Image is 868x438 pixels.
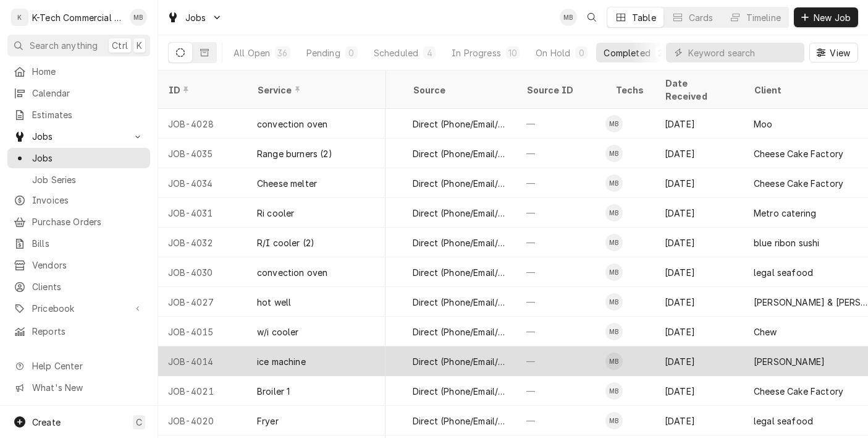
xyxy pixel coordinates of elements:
div: K [11,9,28,26]
div: MB [560,9,577,26]
div: legal seafood [754,414,813,427]
div: [DATE] [655,139,744,168]
div: MB [605,115,623,132]
div: [DATE] [655,228,744,257]
div: MB [605,323,623,340]
div: — [516,198,605,228]
div: Direct (Phone/Email/etc.) [413,414,507,427]
span: K [137,39,142,52]
div: Mehdi Bazidane's Avatar [605,353,623,370]
a: Vendors [7,255,150,275]
div: JOB-4030 [158,257,247,287]
div: convection oven [257,266,327,279]
div: [DATE] [655,317,744,346]
span: Job Series [32,173,144,186]
div: Direct (Phone/Email/etc.) [413,266,507,279]
div: — [516,317,605,346]
div: Direct (Phone/Email/etc.) [413,118,507,131]
span: Home [32,65,144,78]
div: [DATE] [655,257,744,287]
span: C [136,416,142,429]
div: MB [605,174,623,192]
span: Jobs [32,152,144,165]
div: Range burners (2) [257,147,332,160]
div: Cheese Cake Factory [754,147,843,160]
div: ID [168,84,235,97]
input: Keyword search [688,43,798,62]
span: Calendar [32,87,144,100]
div: Mehdi Bazidane's Avatar [605,174,623,192]
div: MB [130,9,147,26]
div: — [516,139,605,168]
div: JOB-4015 [158,317,247,346]
div: JOB-4020 [158,406,247,436]
div: R/I cooler (2) [257,236,314,249]
div: — [516,228,605,257]
a: Home [7,61,150,82]
div: Mehdi Bazidane's Avatar [605,382,623,400]
button: New Job [794,7,858,27]
div: [DATE] [655,109,744,139]
div: JOB-4027 [158,287,247,317]
div: Mehdi Bazidane's Avatar [130,9,147,26]
span: Jobs [185,11,206,24]
div: JOB-4021 [158,376,247,406]
div: MB [605,353,623,370]
span: Pricebook [32,302,125,315]
div: w/i cooler [257,325,299,338]
div: JOB-4014 [158,346,247,376]
div: 22 [658,46,668,59]
span: Help Center [32,359,143,372]
div: On Hold [536,46,570,59]
span: New Job [811,11,853,24]
div: MB [605,293,623,311]
span: Clients [32,280,144,293]
div: Direct (Phone/Email/etc.) [413,355,507,368]
div: Timeline [746,11,781,24]
div: Source ID [526,84,593,97]
div: Mehdi Bazidane's Avatar [605,145,623,162]
div: — [516,257,605,287]
div: MB [605,382,623,400]
span: Vendors [32,259,144,272]
div: Mehdi Bazidane's Avatar [605,264,623,281]
span: Estimates [32,108,144,121]
div: Cheese melter [257,177,317,190]
div: JOB-4028 [158,109,247,139]
div: — [516,287,605,317]
div: MB [605,412,623,429]
span: Reports [32,325,144,338]
div: 0 [348,46,355,59]
div: Mehdi Bazidane's Avatar [605,204,623,221]
div: Direct (Phone/Email/etc.) [413,207,507,220]
div: Mehdi Bazidane's Avatar [605,234,623,251]
span: Ctrl [112,39,128,52]
div: Moo [754,118,772,131]
div: Service [257,84,373,97]
span: View [827,46,853,59]
div: — [516,168,605,198]
span: What's New [32,381,143,394]
a: Calendar [7,83,150,103]
div: Techs [615,84,645,97]
a: Go to What's New [7,377,150,398]
div: Direct (Phone/Email/etc.) [413,236,507,249]
div: JOB-4035 [158,139,247,168]
a: Reports [7,321,150,341]
span: Invoices [32,194,144,207]
div: Table [632,11,656,24]
div: Broiler 1 [257,385,290,398]
div: — [516,406,605,436]
div: blue ribon sushi [754,236,820,249]
div: [DATE] [655,346,744,376]
span: Bills [32,237,144,250]
div: In Progress [452,46,501,59]
div: MB [605,145,623,162]
div: Cards [689,11,714,24]
div: Mehdi Bazidane's Avatar [605,412,623,429]
div: Pending [306,46,340,59]
div: hot well [257,296,291,309]
button: View [809,43,858,62]
div: Completed [604,46,650,59]
div: Chew [754,325,777,338]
